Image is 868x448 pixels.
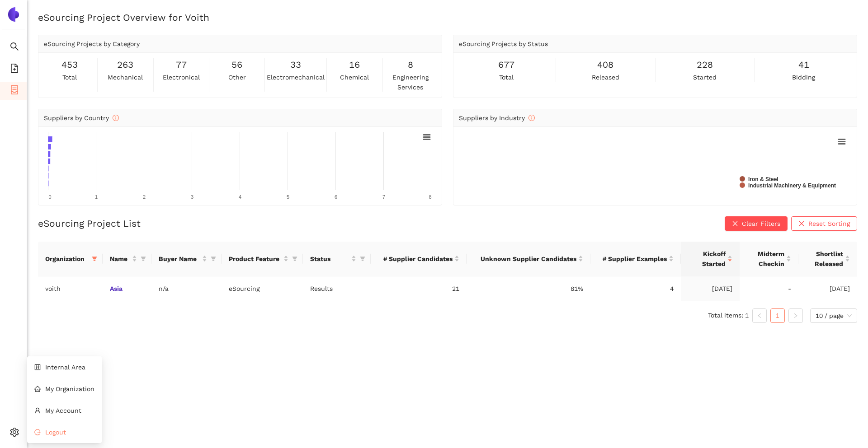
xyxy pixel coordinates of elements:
text: 7 [382,194,385,200]
td: voith [38,276,103,301]
th: this column's title is Buyer Name,this column is sortable [151,242,222,276]
img: Logo [6,7,21,22]
span: Organization [45,254,88,264]
span: search [10,39,19,57]
button: closeClear Filters [725,216,788,231]
span: Midterm Checkin [747,249,784,269]
span: chemical [340,72,369,82]
span: filter [92,256,97,261]
span: released [592,72,619,82]
text: Iron & Steel [748,176,778,182]
span: Suppliers by Industry [459,114,535,121]
span: electromechanical [267,72,325,82]
h2: eSourcing Project Overview for Voith [38,11,857,24]
span: Name [110,254,130,264]
text: 8 [429,194,431,200]
span: left [757,313,762,318]
span: Reset Sorting [808,219,850,229]
th: this column's title is # Supplier Candidates,this column is sortable [371,242,467,276]
span: 408 [597,58,613,72]
span: mechanical [108,72,143,82]
text: 1 [95,194,98,200]
li: Total items: 1 [708,308,749,323]
span: filter [139,252,148,266]
span: started [693,72,717,82]
span: 228 [697,58,713,72]
h2: eSourcing Project List [38,217,141,230]
span: 16 [349,58,360,72]
td: n/a [151,276,222,301]
span: 677 [498,58,514,72]
td: 4 [590,276,681,301]
text: Industrial Machinery & Equipment [748,182,836,189]
span: file-add [10,61,19,79]
span: Kickoff Started [688,249,726,269]
span: 263 [117,58,133,72]
span: right [793,313,798,318]
span: filter [358,252,367,266]
span: Shortlist Released [806,249,843,269]
th: this column's title is Shortlist Released,this column is sortable [798,242,857,276]
span: Product Feature [229,254,282,264]
th: this column's title is Unknown Supplier Candidates,this column is sortable [467,242,590,276]
th: this column's title is Status,this column is sortable [303,242,371,276]
td: [DATE] [798,276,857,301]
th: this column's title is Product Feature,this column is sortable [222,242,303,276]
td: 81% [467,276,590,301]
td: - [740,276,798,301]
li: Previous Page [752,308,767,323]
span: total [499,72,514,82]
td: [DATE] [681,276,740,301]
span: 77 [176,58,187,72]
td: 21 [371,276,467,301]
a: 1 [771,309,784,322]
span: info-circle [528,115,535,121]
text: 0 [48,194,51,200]
span: close [732,220,738,228]
span: eSourcing Projects by Status [459,40,548,47]
span: bidding [792,72,815,82]
span: 56 [231,58,242,72]
span: filter [292,256,297,261]
th: this column's title is Name,this column is sortable [103,242,151,276]
span: 8 [408,58,413,72]
span: filter [90,252,99,266]
button: closeReset Sorting [791,216,857,231]
button: right [788,308,803,323]
button: left [752,308,767,323]
span: 10 / page [816,309,852,322]
span: filter [209,252,218,266]
text: 2 [143,194,146,200]
span: # Supplier Candidates [378,254,453,264]
th: this column's title is Midterm Checkin,this column is sortable [740,242,798,276]
span: Status [310,254,349,264]
td: eSourcing [222,276,303,301]
span: Unknown Supplier Candidates [474,254,576,264]
span: filter [211,256,216,261]
span: container [10,82,19,100]
span: setting [10,425,19,443]
span: Suppliers by Country [44,114,119,121]
span: Clear Filters [742,219,780,229]
span: info-circle [113,115,119,121]
text: 5 [287,194,289,200]
span: filter [360,256,365,261]
span: 41 [798,58,809,72]
li: 1 [770,308,785,323]
text: 4 [239,194,241,200]
span: filter [290,252,299,266]
span: filter [141,256,146,261]
div: Page Size [810,308,857,323]
span: eSourcing Projects by Category [44,40,140,47]
td: Results [303,276,371,301]
span: Buyer Name [159,254,201,264]
text: 3 [191,194,193,200]
span: close [798,220,805,228]
span: electronical [163,72,200,82]
span: other [228,72,246,82]
li: Next Page [788,308,803,323]
span: engineering services [385,72,436,92]
span: 33 [290,58,301,72]
span: total [62,72,77,82]
span: # Supplier Examples [598,254,667,264]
